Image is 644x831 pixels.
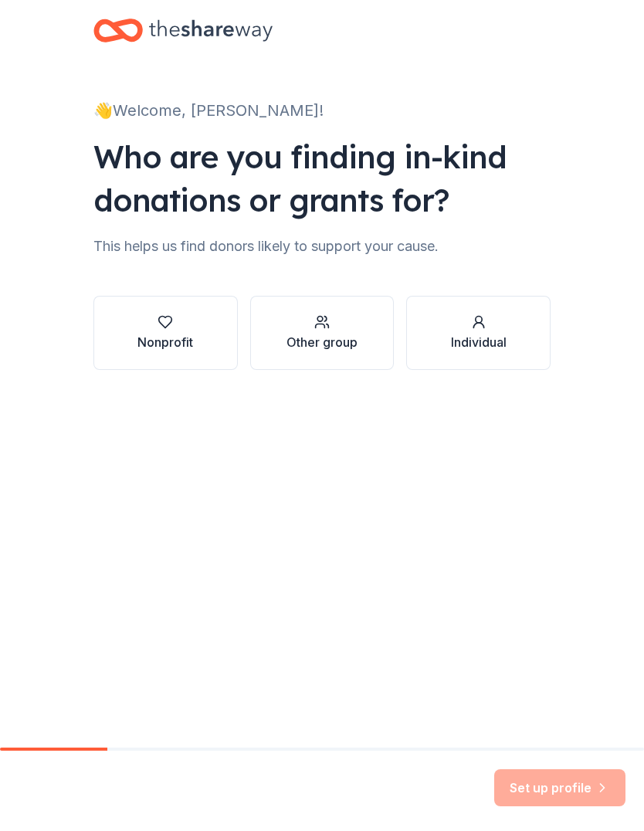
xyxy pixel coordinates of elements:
[93,98,551,123] div: 👋 Welcome, [PERSON_NAME]!
[93,296,238,370] button: Nonprofit
[93,234,551,259] div: This helps us find donors likely to support your cause.
[286,333,358,351] div: Other group
[451,333,507,351] div: Individual
[137,333,193,351] div: Nonprofit
[250,296,395,370] button: Other group
[93,135,551,222] div: Who are you finding in-kind donations or grants for?
[406,296,551,370] button: Individual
